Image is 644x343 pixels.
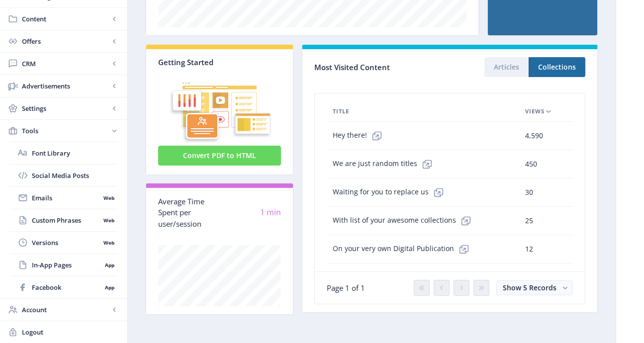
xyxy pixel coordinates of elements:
div: 1 min [219,207,280,218]
div: Average Time Spent per user/session [158,196,219,230]
span: 25 [525,215,533,227]
a: EmailsWeb [10,187,117,209]
div: Getting Started [158,57,281,67]
span: Settings [22,103,109,113]
span: In-App Pages [32,260,101,270]
span: Advertisements [22,81,109,91]
span: Logout [22,327,119,337]
span: On your very own Digital Publication [333,239,474,259]
span: Social Media Posts [32,171,117,180]
nb-badge: Web [100,193,117,203]
span: Views [525,105,545,117]
span: Offers [22,36,109,46]
button: Show 5 Records [496,280,573,295]
button: Convert PDF to HTML [158,146,281,166]
nb-badge: App [101,260,117,270]
span: 12 [525,243,533,255]
span: Title [333,105,349,117]
span: 30 [525,186,533,198]
span: Font Library [32,148,117,158]
a: VersionsWeb [10,232,117,254]
button: Articles [484,57,529,77]
a: Social Media Posts [10,165,117,186]
span: 4,590 [525,130,543,142]
span: Page 1 of 1 [327,283,365,293]
span: We are just random titles [333,154,437,174]
a: Font Library [10,142,117,164]
span: Custom Phrases [32,215,100,225]
div: Most Visited Content [314,60,450,75]
span: Content [22,14,109,24]
a: Custom PhrasesWeb [10,209,117,231]
span: CRM [22,59,109,69]
span: Facebook [32,282,101,292]
span: Hey there! [333,126,387,146]
a: In-App PagesApp [10,254,117,276]
span: Versions [32,238,100,248]
span: Account [22,305,109,315]
span: Emails [32,193,100,203]
a: FacebookApp [10,276,117,298]
nb-badge: Web [100,215,117,225]
span: Tools [22,126,109,136]
span: Waiting for you to replace us [333,182,449,202]
nb-badge: Web [100,238,117,248]
img: graphic [158,67,281,144]
span: 450 [525,158,537,170]
button: Collections [529,57,585,77]
span: Show 5 Records [503,283,556,292]
nb-badge: App [101,282,117,292]
span: With list of your awesome collections [333,211,476,231]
